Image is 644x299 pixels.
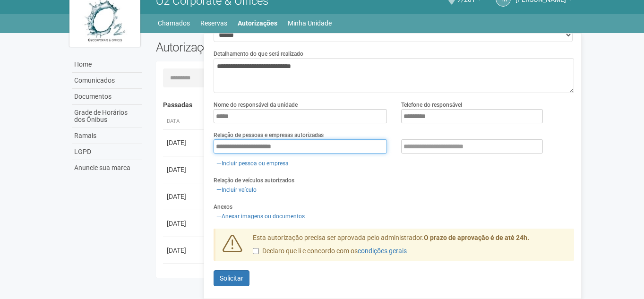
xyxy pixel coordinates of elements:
label: Declaro que li e concordo com os [253,247,407,256]
strong: O prazo de aprovação é de até 24h. [424,234,529,241]
a: Autorizações [238,17,277,30]
th: Data [163,114,206,129]
div: [DATE] [167,192,202,201]
a: condições gerais [358,247,407,255]
a: Home [72,57,142,73]
label: Relação de pessoas e empresas autorizadas [214,131,324,139]
input: Declaro que li e concordo com oscondições gerais [253,248,259,254]
button: Solicitar [214,270,249,286]
label: Anexos [214,203,232,211]
label: Relação de veículos autorizados [214,176,294,185]
a: Documentos [72,89,142,105]
label: Nome do responsável da unidade [214,101,298,109]
div: [DATE] [167,219,202,228]
div: [DATE] [167,138,202,147]
label: Telefone do responsável [401,101,462,109]
a: Comunicados [72,73,142,89]
h4: Passadas [163,102,568,109]
span: Solicitar [220,274,243,282]
div: Esta autorização precisa ser aprovada pelo administrador. [246,233,575,261]
div: [DATE] [167,165,202,174]
a: LGPD [72,144,142,160]
a: Anuncie sua marca [72,160,142,176]
a: Ramais [72,128,142,144]
a: Grade de Horários dos Ônibus [72,105,142,128]
h2: Autorizações [156,40,358,54]
a: Incluir veículo [214,185,259,195]
a: Chamados [158,17,190,30]
a: Anexar imagens ou documentos [214,211,308,222]
a: Minha Unidade [288,17,332,30]
a: Reservas [200,17,227,30]
label: Detalhamento do que será realizado [214,50,303,58]
a: Incluir pessoa ou empresa [214,158,292,169]
div: [DATE] [167,246,202,255]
